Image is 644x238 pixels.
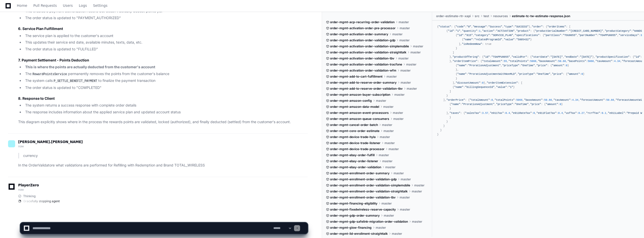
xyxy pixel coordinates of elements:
span: master [379,153,389,157]
span: order-mgmt-add-to-cart-fulfillment [330,75,382,79]
span: 0 [560,103,561,106]
span: order-mgmt-amazon-data-model [330,105,379,109]
span: 0 [491,98,493,101]
span: "taxAmount" [595,60,613,63]
span: "orderItemExtension" [487,81,518,84]
span: "OneTime" [536,73,550,76]
span: "billingSequenceId" [465,86,495,89]
span: 3.57 [482,112,488,115]
span: "priceType" [518,73,535,76]
span: order-mgmt-cancel-order-batch [330,123,378,127]
span: "name" [457,64,467,67]
span: "name" [454,86,463,89]
span: "product" [516,29,530,32]
code: RewardPointsService [31,72,68,77]
h3: 7. Payment Settlement - Points Deduction [18,58,308,63]
span: 5066 [588,60,594,63]
span: order-mgmt-ebay-order-validation [330,165,381,169]
span: "productSerialNumber" [535,29,567,32]
span: order-mgmt-ebay-order-listener [330,159,378,163]
span: order-mgmt-enrollment-order-validation-straighttalk [330,189,408,193]
span: "category" [474,34,490,37]
span: "quantity" [462,29,477,32]
span: master [399,20,409,24]
span: Thinking [23,194,36,198]
span: master [414,183,425,187]
li: The service plan is applied to the customer's account [24,33,308,39]
span: "1" [456,29,460,32]
span: master [381,201,392,206]
span: "price" [536,64,547,67]
span: 1 [479,29,480,32]
h3: 6. Service Plan Fulfillment [18,26,308,31]
span: "e911Label" [608,112,625,115]
span: "0" [467,25,471,28]
span: master [382,159,393,163]
span: master [380,135,390,139]
span: master [401,81,411,85]
span: order-mgmt-device-trade-hyla [330,135,376,139]
span: order-mgmt-add-to-reserve-order-summary [330,81,397,85]
code: P_SETTLE_BENEFIT_PAYMENT [53,79,98,83]
span: PlayerZero [18,184,39,187]
span: master [387,75,397,79]
span: "SERVICE_PLAN" [491,34,513,37]
span: master [400,69,411,73]
span: "specifications" [515,34,540,37]
span: "startDate" [532,55,549,58]
span: "taxAmount" [554,98,571,101]
span: master [394,171,404,175]
span: "[CREDIT_CARD_NUMBER]" [569,29,603,32]
span: "815" [465,34,473,37]
span: order-mgmt-activation-order-validation-tbv [330,56,394,60]
span: "partNumber" [578,34,597,37]
span: "productOffering" [453,55,479,58]
span: "status" [439,25,451,28]
span: master [384,214,394,218]
span: master [398,56,409,60]
span: master [400,208,410,212]
span: now [18,144,24,148]
span: order-mgmt-device-trade-listener [330,141,380,145]
span: "priceType" [502,64,519,67]
span: master [412,189,422,193]
span: "name" [463,38,473,41]
span: 55 [504,60,507,63]
span: order-mgmt-amazon-buyer-subscription [330,93,390,97]
span: order-mgmt-fixedwireless-reserve-capacity [330,208,396,212]
span: Pull Requests [33,4,57,7]
span: 0 [582,73,583,76]
span: master [376,99,386,103]
span: "ACTIVATION" [496,29,515,32]
span: "OneTime" [521,64,535,67]
span: 5066 [530,60,536,63]
span: "orderPrice" [446,98,465,101]
span: "value" [496,86,507,89]
li: The order status is updated to "FULFILLED" [24,46,308,52]
span: "id" [484,55,490,58]
span: "amount" [546,103,558,106]
span: 0.27 [578,112,585,115]
span: 4.34 [572,98,578,101]
span: "amount" [567,73,580,76]
span: order-mgmt-activation-order-validation-simplemobile [330,44,409,48]
span: Gracefully stopping agent [23,199,60,203]
span: "type" [504,25,513,28]
span: "forecastAmount" [580,98,605,101]
span: Users [63,4,73,7]
li: The permanently removes the points from the customer's balance [24,71,308,77]
span: "baseAmount" [524,98,543,101]
span: master [394,93,405,97]
span: master [400,195,410,199]
span: master [384,141,395,145]
span: "orderItems" [547,25,566,28]
span: order-mgmt-enrollment-order-validation-tbv [330,195,396,199]
li: The response includes information about the applied service plan and updated account status [24,109,308,115]
li: The system returns a success response with complete order details [24,103,308,108]
span: master [410,50,421,54]
span: "id" [457,34,464,37]
span: "TOU0055" [563,34,577,37]
span: resources [493,14,508,18]
span: "ProrationAdjustmentWithNonMLD" [468,73,516,76]
span: "price" [530,103,541,106]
